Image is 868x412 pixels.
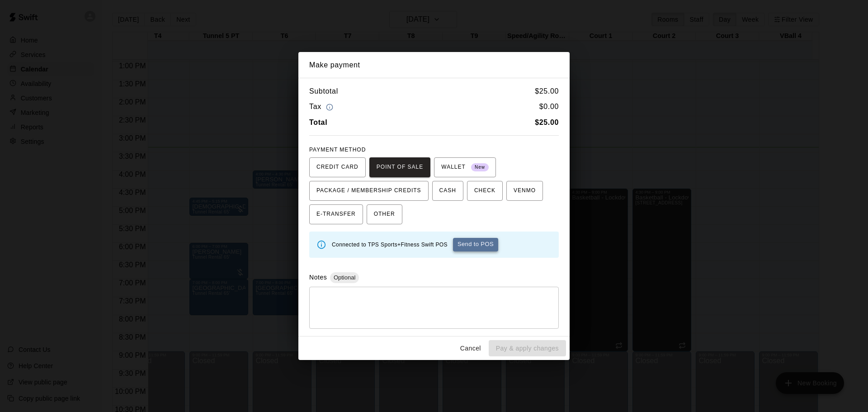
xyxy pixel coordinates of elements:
h6: $ 25.00 [535,85,559,97]
button: WALLET New [434,157,496,177]
h6: Subtotal [309,85,338,97]
b: Total [309,118,327,126]
span: Optional [330,274,359,281]
span: Connected to TPS Sports+Fitness Swift POS [332,242,448,248]
button: E-TRANSFER [309,204,363,224]
span: CHECK [474,184,495,198]
span: VENMO [514,184,536,198]
button: OTHER [367,204,402,224]
button: Cancel [456,340,485,357]
b: $ 25.00 [535,118,559,126]
span: CASH [439,184,456,198]
span: CREDIT CARD [316,160,359,175]
h6: $ 0.00 [539,101,559,113]
span: WALLET [441,160,489,175]
button: PACKAGE / MEMBERSHIP CREDITS [309,181,429,201]
span: E-TRANSFER [316,207,356,222]
span: OTHER [374,207,395,222]
span: PAYMENT METHOD [309,147,366,153]
button: POINT OF SALE [369,157,430,177]
span: POINT OF SALE [377,160,423,175]
button: CASH [432,181,463,201]
button: VENMO [506,181,543,201]
button: Send to POS [453,238,498,251]
span: New [471,161,489,174]
span: PACKAGE / MEMBERSHIP CREDITS [316,184,421,198]
h2: Make payment [298,52,570,78]
button: CHECK [467,181,503,201]
h6: Tax [309,101,335,113]
button: CREDIT CARD [309,157,366,177]
label: Notes [309,274,327,281]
